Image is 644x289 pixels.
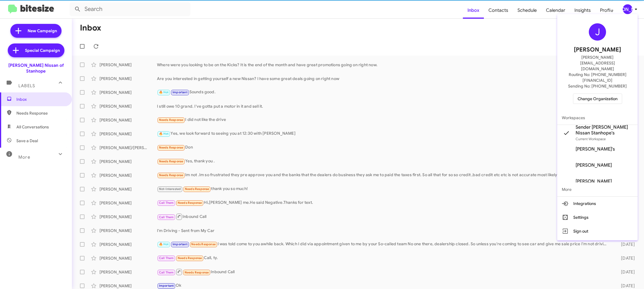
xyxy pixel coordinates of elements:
[578,94,618,104] span: Change Organization
[574,45,621,54] span: [PERSON_NAME]
[557,210,638,224] button: Settings
[557,182,638,196] span: More
[589,23,606,41] div: J
[576,178,612,184] span: [PERSON_NAME]
[576,124,633,136] span: Sender [PERSON_NAME] Nissan Stanhope's
[564,54,631,72] span: [PERSON_NAME][EMAIL_ADDRESS][DOMAIN_NAME]
[564,72,631,83] span: Routing No: [PHONE_NUMBER][FINANCIAL_ID]
[576,146,615,152] span: [PERSON_NAME]'s
[573,94,622,104] button: Change Organization
[557,111,638,125] span: Workspaces
[557,224,638,238] button: Sign out
[568,83,627,89] span: Sending No: [PHONE_NUMBER]
[576,162,612,168] span: [PERSON_NAME]
[576,137,606,141] span: Current Workspace
[557,197,638,210] button: Integrations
